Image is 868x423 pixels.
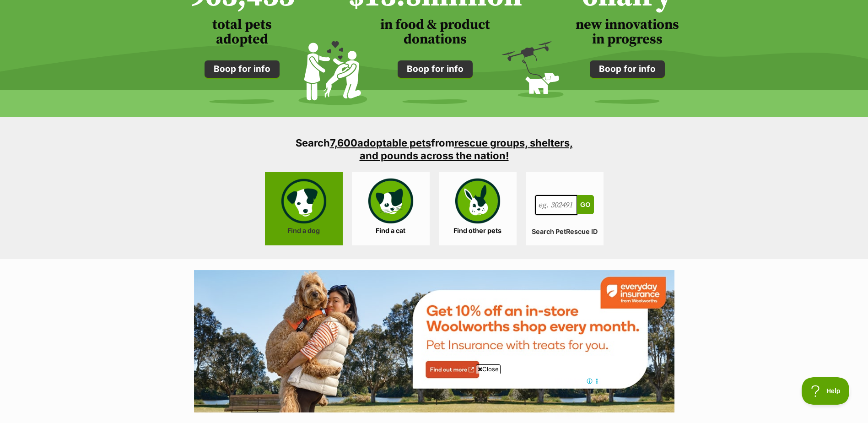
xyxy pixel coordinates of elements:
a: Boop for info [398,60,473,78]
a: Boop for info [590,60,665,78]
h3: Search from [288,136,581,162]
a: Everyday Insurance by Woolworths promotional banner [194,270,674,414]
a: 7,600adoptable pets [330,137,431,149]
a: Boop for info [205,60,280,78]
img: Everyday Insurance by Woolworths promotional banner [194,270,674,412]
label: Search PetRescue ID [526,228,604,236]
a: rescue groups, shelters, and pounds across the nation! [360,137,573,162]
span: Close [476,364,501,374]
span: 7,600 [330,137,357,149]
h3: total pets adopted [189,17,295,47]
iframe: Advertisement [268,377,601,418]
h3: in food & product donations [348,17,522,47]
button: Go [577,195,593,214]
input: eg. 302491 [535,195,578,215]
a: Find a cat [352,172,430,245]
a: Find a dog [265,172,343,245]
h3: new innovations in progress [576,17,679,47]
a: Find other pets [439,172,517,245]
iframe: Help Scout Beacon - Open [802,377,850,405]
